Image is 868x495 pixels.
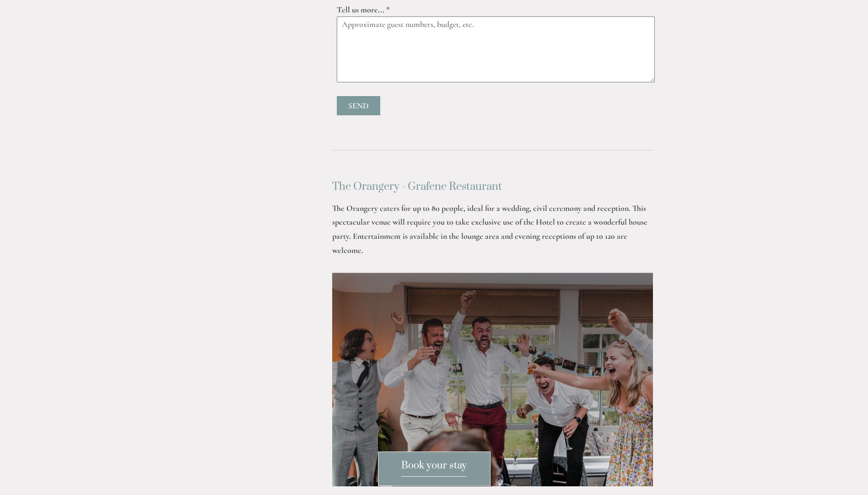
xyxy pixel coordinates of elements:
[401,459,467,477] span: Book your stay
[337,96,380,115] input: Send
[332,201,653,257] p: The Orangery caters for up to 80 people, ideal for a wedding, civil ceremony and reception. This ...
[337,5,390,15] label: Tell us more... *
[378,452,491,486] a: Book your stay
[332,181,653,193] h2: The Orangery - Grafene Restaurant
